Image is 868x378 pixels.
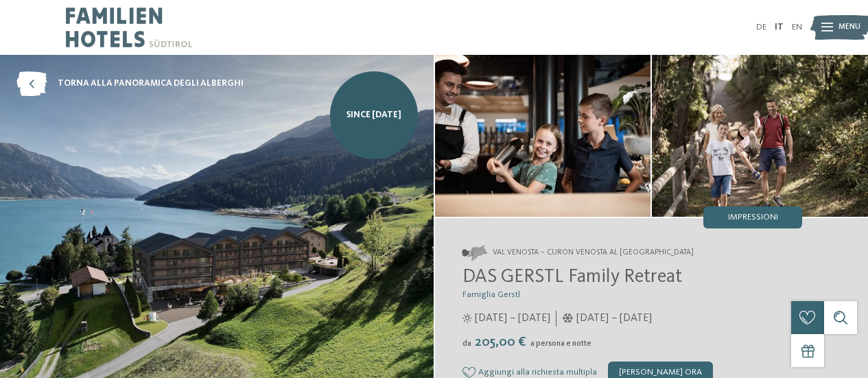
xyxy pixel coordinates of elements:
span: torna alla panoramica degli alberghi [58,78,244,90]
span: a persona e notte [530,340,591,348]
span: Val Venosta – Curon Venosta al [GEOGRAPHIC_DATA] [493,248,694,259]
i: Orari d'apertura inverno [562,314,574,323]
img: Una vacanza di relax in un family hotel in Val Venosta [652,55,868,217]
a: EN [792,23,802,32]
span: SINCE [DATE] [347,109,401,121]
span: [DATE] – [DATE] [576,311,652,326]
a: IT [775,23,784,32]
a: torna alla panoramica degli alberghi [16,71,244,96]
span: [DATE] – [DATE] [475,311,550,326]
a: DE [756,23,766,32]
span: da [462,340,471,348]
span: Aggiungi alla richiesta multipla [478,368,597,377]
span: Menu [838,22,860,33]
span: DAS GERSTL Family Retreat [462,268,682,287]
img: Una vacanza di relax in un family hotel in Val Venosta [435,55,651,217]
span: Impressioni [728,213,778,222]
span: 205,00 € [473,335,529,349]
i: Orari d'apertura estate [462,314,472,323]
span: Famiglia Gerstl [462,290,520,299]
